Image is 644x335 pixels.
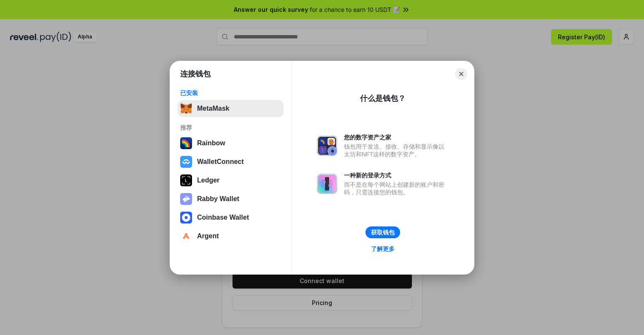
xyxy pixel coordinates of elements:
button: MetaMask [178,100,284,117]
h1: 连接钱包 [180,69,211,79]
img: svg+xml,%3Csvg%20width%3D%2228%22%20height%3D%2228%22%20viewBox%3D%220%200%2028%2028%22%20fill%3D... [180,230,192,242]
div: 获取钱包 [371,229,395,236]
div: Ledger [197,177,219,184]
div: 推荐 [180,124,281,131]
button: Rabby Wallet [178,191,284,207]
img: svg+xml,%3Csvg%20width%3D%2228%22%20height%3D%2228%22%20viewBox%3D%220%200%2028%2028%22%20fill%3D... [180,156,192,168]
button: 获取钱包 [365,226,400,238]
button: Close [455,68,467,80]
a: 了解更多 [366,243,400,254]
img: svg+xml,%3Csvg%20xmlns%3D%22http%3A%2F%2Fwww.w3.org%2F2000%2Fsvg%22%20fill%3D%22none%22%20viewBox... [180,193,192,205]
img: svg+xml,%3Csvg%20width%3D%2228%22%20height%3D%2228%22%20viewBox%3D%220%200%2028%2028%22%20fill%3D... [180,212,192,223]
img: svg+xml,%3Csvg%20width%3D%22120%22%20height%3D%22120%22%20viewBox%3D%220%200%20120%20120%22%20fil... [180,137,192,149]
div: 什么是钱包？ [360,93,406,103]
div: 您的数字资产之家 [344,133,449,141]
div: 一种新的登录方式 [344,172,449,179]
div: MetaMask [197,105,229,112]
img: svg+xml,%3Csvg%20xmlns%3D%22http%3A%2F%2Fwww.w3.org%2F2000%2Fsvg%22%20width%3D%2228%22%20height%3... [180,174,192,186]
div: WalletConnect [197,158,244,166]
div: 了解更多 [371,245,395,253]
button: Coinbase Wallet [178,209,284,226]
img: svg+xml,%3Csvg%20xmlns%3D%22http%3A%2F%2Fwww.w3.org%2F2000%2Fsvg%22%20fill%3D%22none%22%20viewBox... [317,174,337,194]
div: Argent [197,232,219,240]
button: Rainbow [178,135,284,152]
div: 已安装 [180,89,281,97]
button: Ledger [178,172,284,189]
div: Rainbow [197,139,225,147]
img: svg+xml,%3Csvg%20xmlns%3D%22http%3A%2F%2Fwww.w3.org%2F2000%2Fsvg%22%20fill%3D%22none%22%20viewBox... [317,136,337,156]
div: 而不是在每个网站上创建新的账户和密码，只需连接您的钱包。 [344,181,449,196]
div: Coinbase Wallet [197,214,249,221]
img: svg+xml,%3Csvg%20fill%3D%22none%22%20height%3D%2233%22%20viewBox%3D%220%200%2035%2033%22%20width%... [180,103,192,114]
div: 钱包用于发送、接收、存储和显示像以太坊和NFT这样的数字资产。 [344,143,449,158]
button: Argent [178,228,284,245]
button: WalletConnect [178,153,284,170]
div: Rabby Wallet [197,195,239,203]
